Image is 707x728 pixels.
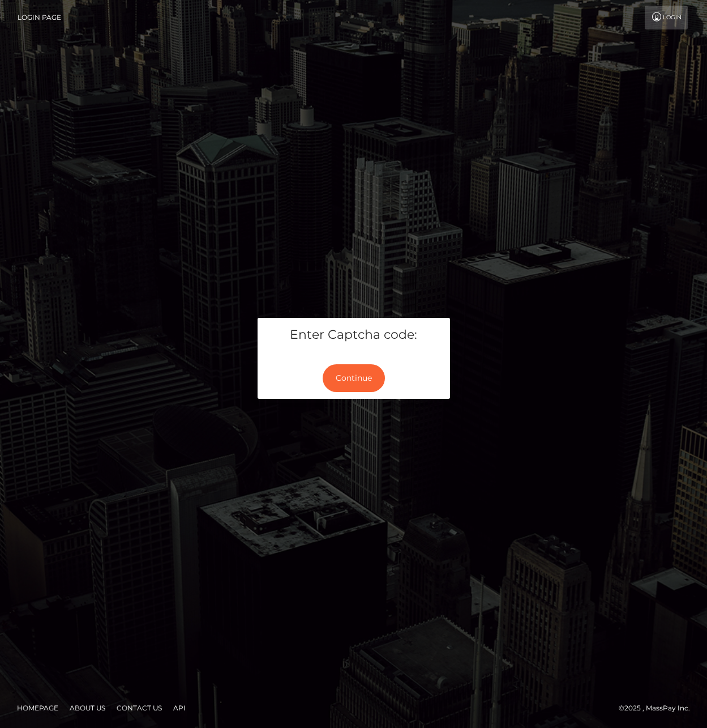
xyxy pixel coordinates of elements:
[18,6,61,29] a: Login Page
[266,326,442,344] h5: Enter Captcha code:
[12,699,63,717] a: Homepage
[65,699,110,717] a: About Us
[112,699,166,717] a: Contact Us
[619,702,699,714] div: © 2025 , MassPay Inc.
[645,6,688,29] a: Login
[323,364,385,392] button: Continue
[169,699,190,717] a: API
